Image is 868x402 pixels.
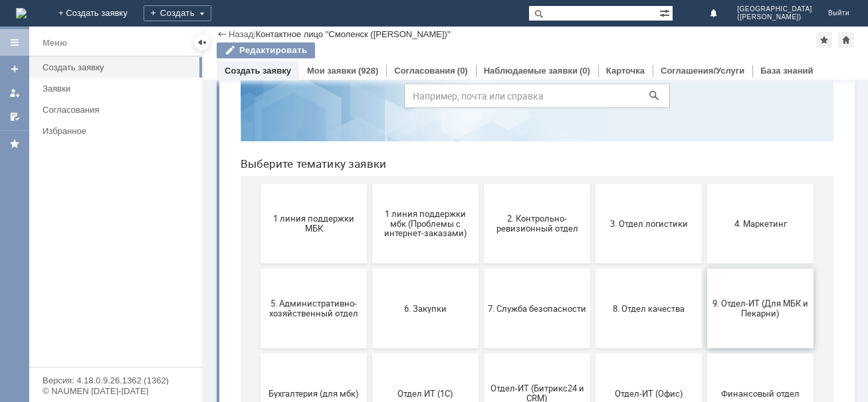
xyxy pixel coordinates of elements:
header: Выберите тематику заявки [11,133,603,146]
span: 1 линия поддержки МБК [35,189,133,209]
button: 3. Отдел логистики [366,159,472,239]
span: 6. Закупки [146,279,245,289]
div: (928) [358,66,378,76]
span: Финансовый отдел [481,364,580,373]
div: Сделать домашней страницей [838,32,854,48]
span: 2. Контрольно-ревизионный отдел [258,189,356,209]
div: Меню [43,35,67,51]
span: 5. Административно-хозяйственный отдел [35,274,133,294]
span: 3. Отдел логистики [370,194,468,204]
div: Заявки [43,84,194,94]
div: Согласования [43,105,194,115]
div: Контактное лицо "Смоленск ([PERSON_NAME])" [256,29,451,39]
span: ([PERSON_NAME]) [737,13,812,21]
button: 1 линия поддержки мбк (Проблемы с интернет-заказами) [142,159,249,239]
span: 1 линия поддержки мбк (Проблемы с интернет-заказами) [146,184,245,214]
a: Создать заявку [4,58,25,80]
div: Версия: 4.18.0.9.26.1362 (1362) [43,376,189,385]
span: Отдел-ИТ (Офис) [370,364,468,373]
a: Соглашения/Услуги [661,66,744,76]
a: Карточка [606,66,645,76]
button: 1 линия поддержки МБК [31,159,137,239]
span: Бухгалтерия (для мбк) [35,364,133,373]
a: Назад [229,29,253,39]
button: 5. Административно-хозяйственный отдел [31,244,137,324]
span: [GEOGRAPHIC_DATA] [737,5,812,13]
a: Согласования [394,66,455,76]
a: Мои заявки [307,66,356,76]
a: Создать заявку [37,57,199,78]
div: (0) [580,66,590,76]
button: 9. Отдел-ИТ (Для МБК и Пекарни) [477,244,584,324]
a: База знаний [760,66,813,76]
a: Согласования [37,100,199,120]
input: Например, почта или справка [174,59,440,84]
span: 9. Отдел-ИТ (Для МБК и Пекарни) [481,274,580,294]
span: 8. Отдел качества [370,279,468,289]
span: Отдел-ИТ (Битрикс24 и CRM) [258,359,356,379]
div: (0) [457,66,468,76]
div: | [253,29,255,38]
img: logo [16,8,27,19]
span: 7. Служба безопасности [258,279,356,289]
span: Отдел ИТ (1С) [146,364,245,373]
a: Заявки [37,78,199,99]
button: 2. Контрольно-ревизионный отдел [254,159,360,239]
span: 4. Маркетинг [481,194,580,204]
div: Скрыть меню [194,34,210,50]
button: 6. Закупки [142,244,249,324]
span: Расширенный поиск [659,6,673,19]
a: Мои заявки [4,82,25,103]
div: Добавить в избранное [816,32,832,48]
a: Перейти на домашнюю страницу [16,8,27,19]
div: Создать заявку [43,62,194,72]
div: © NAUMEN [DATE]-[DATE] [43,387,189,395]
a: Мои согласования [4,106,25,127]
button: 8. Отдел качества [366,244,472,324]
div: Создать [144,5,211,21]
a: Наблюдаемые заявки [484,66,578,76]
button: 4. Маркетинг [477,159,584,239]
button: 7. Служба безопасности [254,244,360,324]
label: Воспользуйтесь поиском [174,33,440,46]
a: Создать заявку [225,66,291,76]
div: Избранное [43,126,179,136]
